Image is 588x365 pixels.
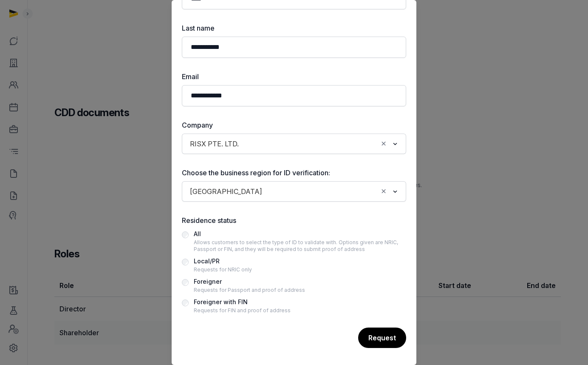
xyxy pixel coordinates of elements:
label: Email [182,71,406,82]
input: ForeignerRequests for Passport and proof of address [182,279,189,286]
span: [GEOGRAPHIC_DATA] [188,185,264,197]
div: Foreigner [194,277,305,287]
input: Search for option [266,185,378,197]
label: Choose the business region for ID verification: [182,168,406,178]
div: Foreigner with FIN [194,297,291,307]
div: Request [358,328,406,348]
div: Requests for FIN and proof of address [194,307,291,314]
div: Search for option [186,184,402,199]
div: Local/PR [194,256,252,266]
div: Search for option [186,136,402,151]
label: Company [182,120,406,130]
div: Requests for NRIC only [194,266,252,273]
label: Residence status [182,215,406,225]
div: Requests for Passport and proof of address [194,287,305,294]
button: Clear Selected [380,185,387,197]
input: AllAllows customers to select the type of ID to validate with. Options given are NRIC, Passport o... [182,231,189,238]
div: All [194,229,406,239]
input: Local/PRRequests for NRIC only [182,259,189,265]
button: Clear Selected [380,138,387,150]
label: Last name [182,23,406,33]
span: RISX PTE. LTD. [188,138,241,150]
input: Search for option [243,138,378,150]
div: Allows customers to select the type of ID to validate with. Options given are NRIC, Passport or F... [194,239,406,253]
input: Foreigner with FINRequests for FIN and proof of address [182,299,189,306]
